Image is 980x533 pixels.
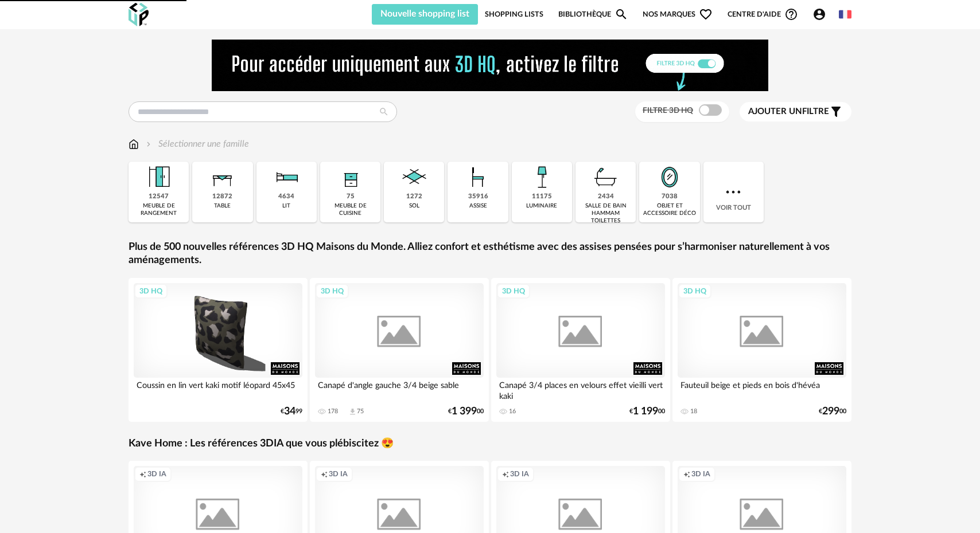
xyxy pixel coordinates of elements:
span: Nos marques [643,4,713,25]
div: 7038 [662,193,678,201]
img: svg+xml;base64,PHN2ZyB3aWR0aD0iMTYiIGhlaWdodD0iMTciIHZpZXdCb3g9IjAgMCAxNiAxNyIgZmlsbD0ibm9uZSIgeG... [129,138,139,151]
div: € 00 [448,407,484,416]
img: Meuble%20de%20rangement.png [143,162,174,193]
div: 18 [690,407,697,416]
div: Canapé 3/4 places en velours effet vieilli vert kaki [496,378,665,401]
a: 3D HQ Canapé d'angle gauche 3/4 beige sable 178 Download icon 75 €1 39900 [310,278,489,422]
div: assise [469,202,487,210]
div: 2434 [598,193,614,201]
div: 12547 [149,193,169,201]
div: Canapé d'angle gauche 3/4 beige sable [315,378,484,401]
span: 3D IA [510,469,529,479]
div: 178 [328,407,338,416]
div: sol [409,202,419,210]
span: Account Circle icon [812,7,826,21]
div: 11175 [532,193,552,201]
div: 35916 [468,193,488,201]
span: Ajouter un [748,107,802,116]
img: svg+xml;base64,PHN2ZyB3aWR0aD0iMTYiIGhlaWdodD0iMTYiIHZpZXdCb3g9IjAgMCAxNiAxNiIgZmlsbD0ibm9uZSIgeG... [144,138,153,151]
span: 34 [284,407,295,416]
span: Creation icon [683,469,690,479]
div: 12872 [212,193,232,201]
span: Heart Outline icon [699,7,713,21]
span: Filtre 3D HQ [643,107,693,115]
a: Plus de 500 nouvelles références 3D HQ Maisons du Monde. Alliez confort et esthétisme avec des as... [129,241,851,268]
div: Fauteuil beige et pieds en bois d'hévéa [678,378,846,401]
div: 4634 [278,193,294,201]
span: 3D IA [329,469,348,479]
button: Ajouter unfiltre Filter icon [740,102,851,122]
a: 3D HQ Canapé 3/4 places en velours effet vieilli vert kaki 16 €1 19900 [491,278,670,422]
div: meuble de rangement [132,202,185,217]
div: € 00 [819,407,846,416]
div: € 99 [281,407,302,416]
div: 3D HQ [134,284,168,299]
button: Nouvelle shopping list [372,4,478,25]
div: table [214,202,231,210]
img: Literie.png [271,162,302,193]
img: more.7b13dc1.svg [723,182,744,202]
span: 1 199 [633,407,658,416]
span: Download icon [348,407,357,416]
div: Voir tout [703,162,764,222]
span: Creation icon [139,469,146,479]
span: 3D IA [691,469,710,479]
span: 1 399 [452,407,477,416]
div: 75 [347,193,355,201]
a: BibliothèqueMagnify icon [558,4,628,25]
div: 3D HQ [678,284,711,299]
div: 3D HQ [316,284,349,299]
div: lit [282,202,290,210]
span: Account Circle icon [812,7,831,21]
div: 1272 [406,193,422,201]
div: meuble de cuisine [324,202,377,217]
span: Filter icon [829,105,843,119]
a: 3D HQ Coussin en lin vert kaki motif léopard 45x45 €3499 [129,278,308,422]
div: € 00 [629,407,665,416]
span: 3D IA [147,469,166,479]
div: 16 [509,407,516,416]
div: salle de bain hammam toilettes [579,202,632,225]
span: Magnify icon [615,7,628,21]
span: 299 [822,407,839,416]
span: Help Circle Outline icon [784,7,798,21]
a: 3D HQ Fauteuil beige et pieds en bois d'hévéa 18 €29900 [672,278,851,422]
img: Rangement.png [335,162,366,193]
a: Kave Home : Les références 3DIA que vous plébiscitez 😍 [129,437,394,450]
img: fr [839,8,851,21]
img: Table.png [207,162,238,193]
div: 3D HQ [497,284,530,299]
div: Coussin en lin vert kaki motif léopard 45x45 [134,378,302,401]
div: Sélectionner une famille [144,138,249,151]
span: Nouvelle shopping list [380,9,469,18]
span: filtre [748,106,829,117]
div: 75 [357,407,364,416]
span: Centre d'aideHelp Circle Outline icon [728,7,798,21]
div: objet et accessoire déco [643,202,696,217]
span: Creation icon [502,469,509,479]
img: Luminaire.png [526,162,557,193]
span: Creation icon [321,469,328,479]
img: Assise.png [462,162,493,193]
a: Shopping Lists [485,4,543,25]
img: Miroir.png [654,162,685,193]
div: luminaire [526,202,557,210]
img: Sol.png [399,162,430,193]
img: Salle%20de%20bain.png [590,162,621,193]
img: NEW%20NEW%20HQ%20NEW_V1.gif [212,40,768,91]
img: OXP [129,3,149,26]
